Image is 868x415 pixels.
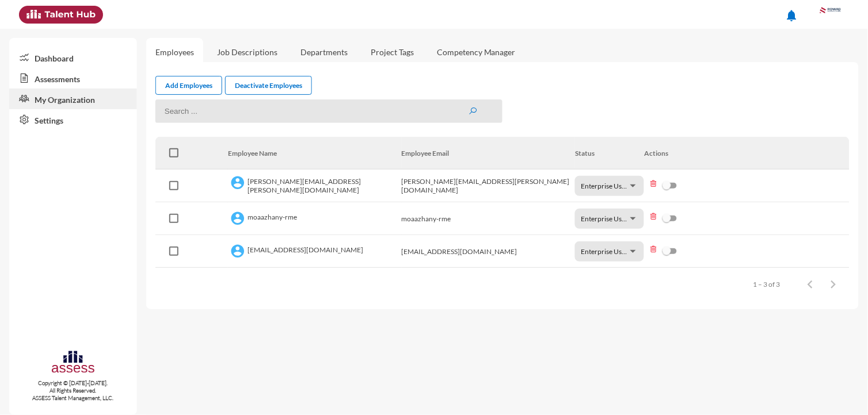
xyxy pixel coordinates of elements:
a: Employees [146,38,203,66]
a: My Organization [9,89,137,109]
td: moaazhany-rme [228,202,402,235]
button: Next page [822,272,845,295]
a: Settings [9,109,137,130]
span: Enterprise User [581,182,628,190]
img: assesscompany-logo.png [51,349,96,377]
div: 1 – 3 of 3 [753,280,781,289]
input: Search ... [155,99,502,123]
a: Dashboard [9,47,137,68]
th: Actions [644,137,850,170]
td: [PERSON_NAME][EMAIL_ADDRESS][PERSON_NAME][DOMAIN_NAME] [402,170,576,202]
a: Assessments [9,68,137,89]
a: Competency Manager [428,38,525,66]
span: Enterprise User [581,247,628,256]
th: Employee Name [228,137,402,170]
span: Enterprise User [581,214,628,223]
th: Employee Email [402,137,576,170]
td: [EMAIL_ADDRESS][DOMAIN_NAME] [228,235,402,268]
button: Previous page [799,272,822,295]
th: Status [575,137,644,170]
a: Project Tags [361,38,423,66]
td: moaazhany-rme [402,202,576,235]
a: Add Employees [155,76,222,95]
p: Copyright © [DATE]-[DATE]. All Rights Reserved. ASSESS Talent Management, LLC. [9,379,137,402]
a: Deactivate Employees [225,76,312,95]
mat-icon: notifications [785,9,799,22]
a: Departments [291,38,357,66]
td: [PERSON_NAME][EMAIL_ADDRESS][PERSON_NAME][DOMAIN_NAME] [228,170,402,202]
a: Job Descriptions [208,38,287,66]
td: [EMAIL_ADDRESS][DOMAIN_NAME] [402,235,576,268]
